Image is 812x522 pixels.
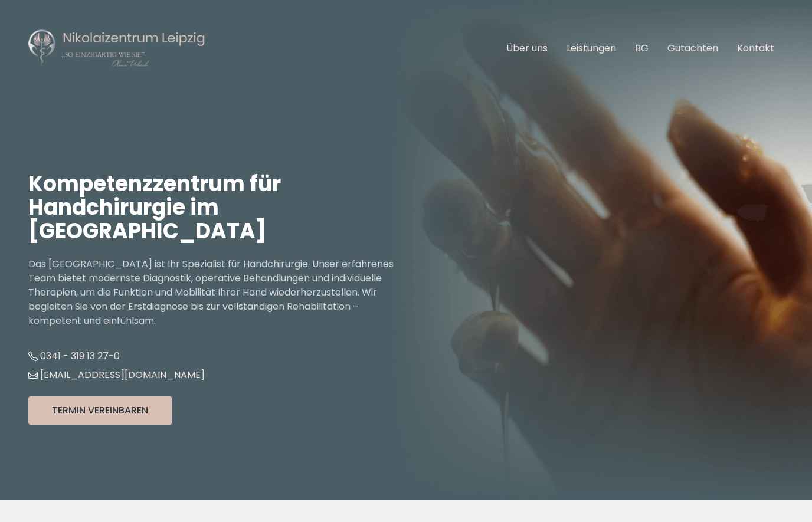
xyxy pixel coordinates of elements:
a: Gutachten [667,41,718,55]
a: Leistungen [567,41,616,55]
a: 0341 - 319 13 27-0 [28,349,120,363]
p: Das [GEOGRAPHIC_DATA] ist Ihr Spezialist für Handchirurgie. Unser erfahrenes Team bietet modernst... [28,257,406,328]
a: BG [635,41,649,55]
button: Termin Vereinbaren [28,396,172,425]
img: Nikolaizentrum Leipzig Logo [28,28,205,68]
a: Über uns [506,41,548,55]
a: Kontakt [737,41,774,55]
h1: Kompetenzzentrum für Handchirurgie im [GEOGRAPHIC_DATA] [28,172,406,243]
a: [EMAIL_ADDRESS][DOMAIN_NAME] [28,368,205,382]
